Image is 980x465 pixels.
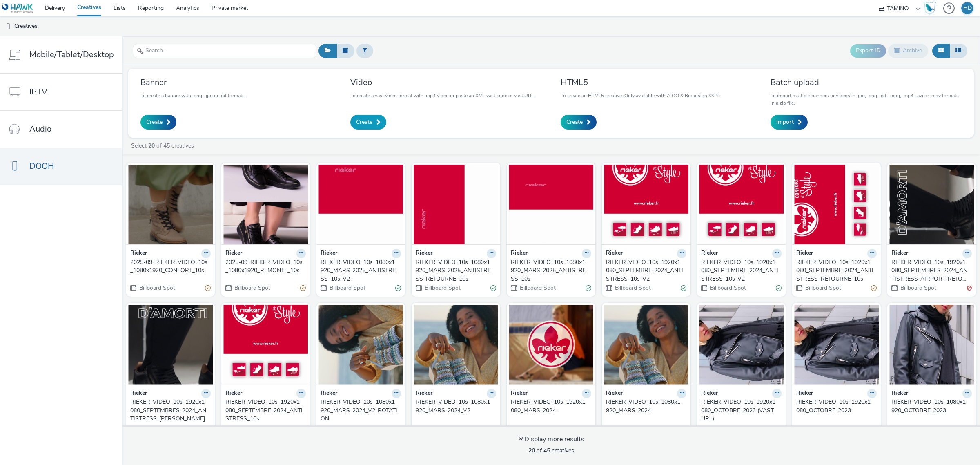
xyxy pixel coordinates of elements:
[528,447,535,454] strong: 20
[511,258,591,283] a: RIEKER_VIDEO_10s_1080x1920_MARS-2025_ANTISTRESS_10s
[699,165,784,244] img: RIEKER_VIDEO_10s_1920x1080_SEPTEMBRE-2024_ANTISTRESS_10s_V2 visual
[148,142,155,150] strong: 20
[490,424,496,432] div: Valid
[130,249,147,258] strong: Rieker
[138,424,175,432] span: Billboard Spot
[511,258,588,283] div: RIEKER_VIDEO_10s_1080x1920_MARS-2025_ANTISTRESS_10s
[223,305,308,385] img: RIEKER_VIDEO_10s_1920x1080_SEPTEMBRE-2024_ANTISTRESS_10s visual
[889,305,974,385] img: RIEKER_VIDEO_10s_1080x1920_OCTOBRE-2023 visual
[681,284,686,293] div: Valid
[300,284,306,293] div: Partially valid
[900,284,936,292] span: Billboard Spot
[949,44,967,58] button: Table
[891,389,908,398] strong: Rieker
[29,160,54,172] span: DOOH
[511,398,588,415] div: RIEKER_VIDEO_10s_1920x1080_MARS-2024
[321,258,401,283] a: RIEKER_VIDEO_10s_1080x1920_MARS-2025_ANTISTRESS_10s_V2
[140,115,176,130] a: Create
[561,115,597,130] a: Create
[29,49,114,60] span: Mobile/Tablet/Desktop
[318,165,403,244] img: RIEKER_VIDEO_10s_1080x1920_MARS-2025_ANTISTRESS_10s_V2 visual
[130,398,207,423] div: RIEKER_VIDEO_10s_1920x1080_SEPTEMBRES-2024_ANTISTRESS-[PERSON_NAME]
[511,398,591,415] a: RIEKER_VIDEO_10s_1920x1080_MARS-2024
[128,305,213,385] img: RIEKER_VIDEO_10s_1920x1080_SEPTEMBRES-2024_ANTISTRESS-GARES visual
[606,258,686,283] a: RIEKER_VIDEO_10s_1920x1080_SEPTEMBRE-2024_ANTISTRESS_10s_V2
[329,424,365,432] span: Billboard Spot
[566,118,583,126] span: Create
[395,424,401,432] div: Valid
[561,92,720,99] p: To create an HTML5 creative. Only available with AIOO & Broadsign SSPs
[133,44,316,58] input: Search...
[701,398,782,423] a: RIEKER_VIDEO_10s_1920x1080_OCTOBRE-2023 (VAST URL)
[604,165,688,244] img: RIEKER_VIDEO_10s_1920x1080_SEPTEMBRE-2024_ANTISTRESS_10s_V2 visual
[416,398,496,415] a: RIEKER_VIDEO_10s_1080x1920_MARS-2024_V2
[130,258,211,275] a: 2025-09_RIEKER_VIDEO_10s_1080x1920_CONFORT_10s
[701,258,778,283] div: RIEKER_VIDEO_10s_1920x1080_SEPTEMBRE-2024_ANTISTRESS_10s_V2
[356,118,372,126] span: Create
[891,258,969,283] div: RIEKER_VIDEO_10s_1920x1080_SEPTEMBRES-2024_ANTISTRESS-AIRPORT-RETOURNE
[318,305,403,385] img: RIEKER_VIDEO_10s_1080x1920_MARS-2024_V2-ROTATION visual
[424,424,461,432] span: Billboard Spot
[606,258,683,283] div: RIEKER_VIDEO_10s_1920x1080_SEPTEMBRE-2024_ANTISTRESS_10s_V2
[924,2,936,15] div: Hawk Academy
[519,435,584,444] div: Display more results
[2,3,33,13] img: undefined Logo
[796,249,813,258] strong: Rieker
[128,165,213,244] img: 2025-09_RIEKER_VIDEO_10s_1080x1920_CONFORT_10s visual
[225,258,306,275] a: 2025-09_RIEKER_VIDEO_10s_1080x1920_REMONTE_10s
[490,284,496,293] div: Valid
[416,389,432,398] strong: Rieker
[771,92,962,107] p: To import multiple banners or videos in .jpg, .png, .gif, .mpg, .mp4, .avi or .mov formats in a z...
[29,123,51,135] span: Audio
[681,424,686,432] div: Partially valid
[321,249,337,258] strong: Rieker
[701,398,778,423] div: RIEKER_VIDEO_10s_1920x1080_OCTOBRE-2023 (VAST URL)
[889,165,974,244] img: RIEKER_VIDEO_10s_1920x1080_SEPTEMBRES-2024_ANTISTRESS-AIRPORT-RETOURNE visual
[701,249,718,258] strong: Rieker
[891,398,969,415] div: RIEKER_VIDEO_10s_1080x1920_OCTOBRE-2023
[701,389,718,398] strong: Rieker
[223,165,308,244] img: 2025-09_RIEKER_VIDEO_10s_1080x1920_REMONTE_10s visual
[130,142,197,150] a: Select of 45 creatives
[606,398,686,415] a: RIEKER_VIDEO_10s_1080x1920_MARS-2024
[871,284,877,293] div: Partially valid
[350,92,535,99] p: To create a vast video format with .mp4 video or paste an XML vast code or vast URL.
[146,118,163,126] span: Create
[967,284,972,293] div: Invalid
[4,22,12,31] img: dooh
[891,398,972,415] a: RIEKER_VIDEO_10s_1080x1920_OCTOBRE-2023
[130,258,207,275] div: 2025-09_RIEKER_VIDEO_10s_1080x1920_CONFORT_10s
[138,284,175,292] span: Billboard Spot
[794,305,879,385] img: RIEKER_VIDEO_10s_1920x1080_OCTOBRE-2023 visual
[804,424,841,432] span: Billboard Spot
[709,424,746,432] span: Billboard Spot
[130,389,147,398] strong: Rieker
[225,398,306,423] a: RIEKER_VIDEO_10s_1920x1080_SEPTEMBRE-2024_ANTISTRESS_10s
[891,249,908,258] strong: Rieker
[924,2,939,15] a: Hawk Academy
[776,118,794,126] span: Import
[130,398,211,423] a: RIEKER_VIDEO_10s_1920x1080_SEPTEMBRES-2024_ANTISTRESS-[PERSON_NAME]
[416,258,493,283] div: RIEKER_VIDEO_10s_1080x1920_MARS-2025_ANTISTRESS_RETOURNE_10s
[329,284,365,292] span: Billboard Spot
[414,305,498,385] img: RIEKER_VIDEO_10s_1080x1920_MARS-2024_V2 visual
[771,115,808,130] a: Import
[519,284,556,292] span: Billboard Spot
[891,258,972,283] a: RIEKER_VIDEO_10s_1920x1080_SEPTEMBRES-2024_ANTISTRESS-AIRPORT-RETOURNE
[932,44,950,58] button: Grid
[234,284,270,292] span: Billboard Spot
[776,284,782,293] div: Valid
[796,398,873,415] div: RIEKER_VIDEO_10s_1920x1080_OCTOBRE-2023
[414,165,498,244] img: RIEKER_VIDEO_10s_1080x1920_MARS-2025_ANTISTRESS_RETOURNE_10s visual
[561,77,720,88] h3: HTML5
[796,398,877,415] a: RIEKER_VIDEO_10s_1920x1080_OCTOBRE-2023
[794,165,879,244] img: RIEKER_VIDEO_10s_1920x1080_SEPTEMBRE-2024_ANTISTRESS_RETOURNE_10s visual
[586,284,591,293] div: Valid
[234,424,270,432] span: Billboard Spot
[528,447,574,454] span: of 45 creatives
[963,2,972,14] div: HD
[804,284,841,292] span: Billboard Spot
[350,115,386,130] a: Create
[205,284,211,293] div: Partially valid
[225,389,242,398] strong: Rieker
